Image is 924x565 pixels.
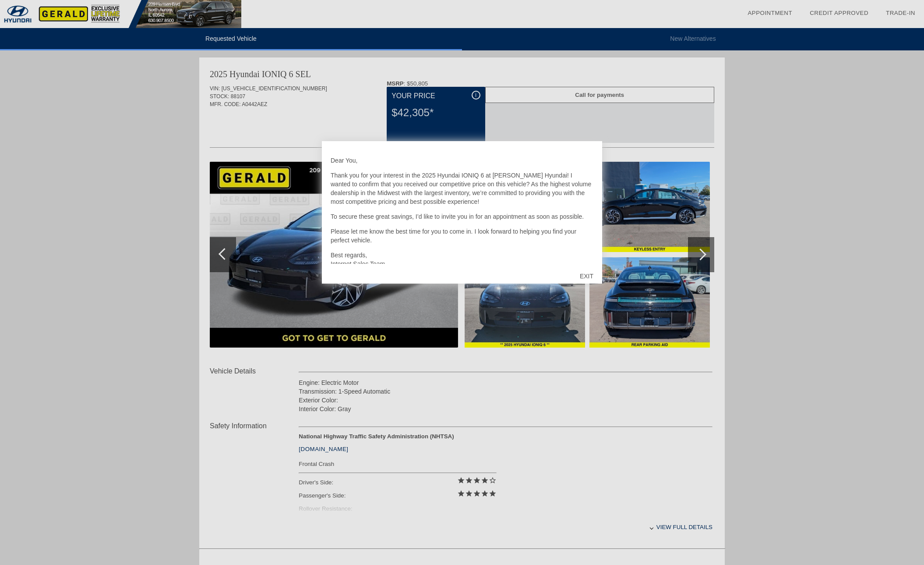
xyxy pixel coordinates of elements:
div: EXIT [571,263,602,289]
a: Credit Approved [810,10,868,16]
p: Dear You, [331,156,593,165]
p: To secure these great savings, I’d like to invite you in for an appointment as soon as possible. [331,212,593,221]
p: Thank you for your interest in the 2025 Hyundai IONIQ 6 at [PERSON_NAME] Hyundai! I wanted to con... [331,171,593,206]
p: Best regards, Internet Sales Team [PERSON_NAME] [331,251,593,277]
a: Trade-In [886,10,915,16]
a: Appointment [748,10,792,16]
iframe: Chat Assistance [751,386,924,565]
p: Please let me know the best time for you to come in. I look forward to helping you find your perf... [331,227,593,245]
